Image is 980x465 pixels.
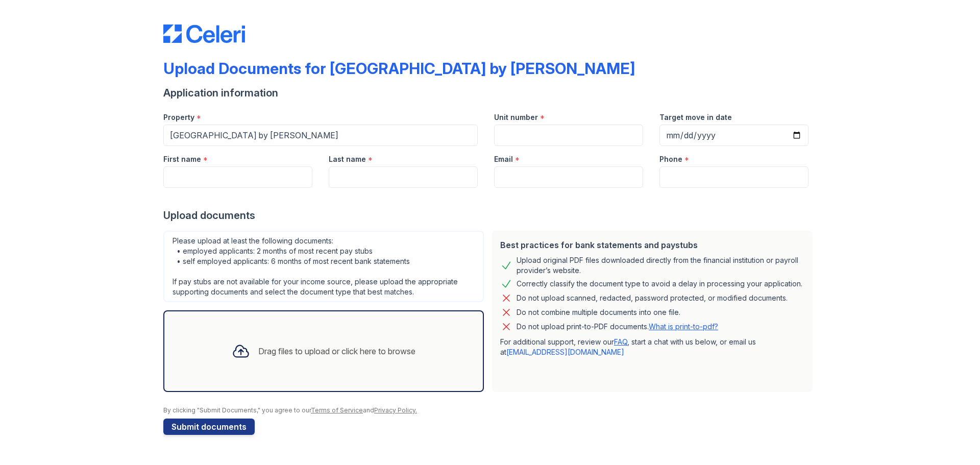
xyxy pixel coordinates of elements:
a: [EMAIL_ADDRESS][DOMAIN_NAME] [506,348,624,356]
label: Last name [329,154,366,164]
a: Privacy Policy. [374,406,417,414]
a: FAQ [614,337,627,346]
label: First name [163,154,201,164]
div: By clicking "Submit Documents," you agree to our and [163,406,817,414]
a: Terms of Service [311,406,363,414]
div: Correctly classify the document type to avoid a delay in processing your application. [517,278,802,290]
label: Property [163,112,194,123]
div: Do not combine multiple documents into one file. [517,306,680,319]
div: Drag files to upload or click here to browse [258,345,415,357]
p: Do not upload print-to-PDF documents. [517,322,718,332]
div: Application information [163,86,817,100]
p: For additional support, review our , start a chat with us below, or email us at [500,337,804,357]
div: Upload Documents for [GEOGRAPHIC_DATA] by [PERSON_NAME] [163,59,635,78]
div: Please upload at least the following documents: • employed applicants: 2 months of most recent pa... [163,231,484,302]
div: Best practices for bank statements and paystubs [500,239,804,251]
label: Target move in date [659,112,732,123]
button: Submit documents [163,419,255,435]
a: What is print-to-pdf? [649,322,718,331]
img: CE_Logo_Blue-a8612792a0a2168367f1c8372b55b34899dd931a85d93a1a3d3e32e68fde9ad4.png [163,25,245,43]
div: Upload original PDF files downloaded directly from the financial institution or payroll provider’... [517,255,804,276]
label: Phone [659,154,682,164]
div: Upload documents [163,208,817,223]
label: Unit number [494,112,538,123]
div: Do not upload scanned, redacted, password protected, or modified documents. [517,292,788,304]
label: Email [494,154,513,164]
